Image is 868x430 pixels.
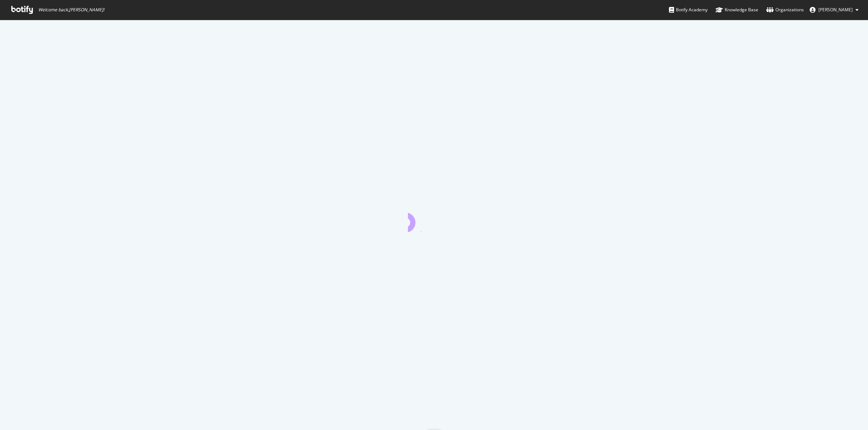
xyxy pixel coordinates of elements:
[669,6,708,13] div: Botify Academy
[804,4,864,16] button: [PERSON_NAME]
[716,6,758,13] div: Knowledge Base
[766,6,804,13] div: Organizations
[408,206,460,232] div: animation
[38,7,104,13] span: Welcome back, [PERSON_NAME] !
[818,7,853,13] span: Brendan O'Connell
